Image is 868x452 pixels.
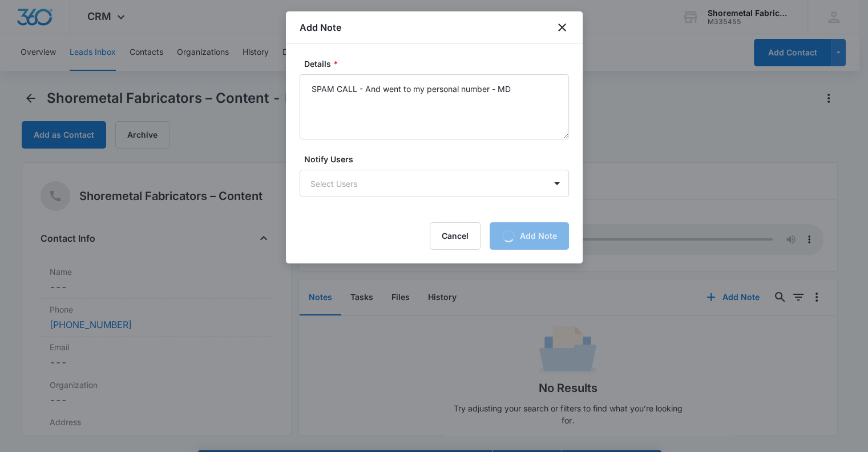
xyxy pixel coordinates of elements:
[555,21,569,34] button: close
[300,74,569,139] textarea: SPAM CALL - And went to my personal number - MD
[300,21,341,34] h1: Add Note
[430,222,481,250] button: Cancel
[304,58,574,70] label: Details
[304,153,574,165] label: Notify Users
